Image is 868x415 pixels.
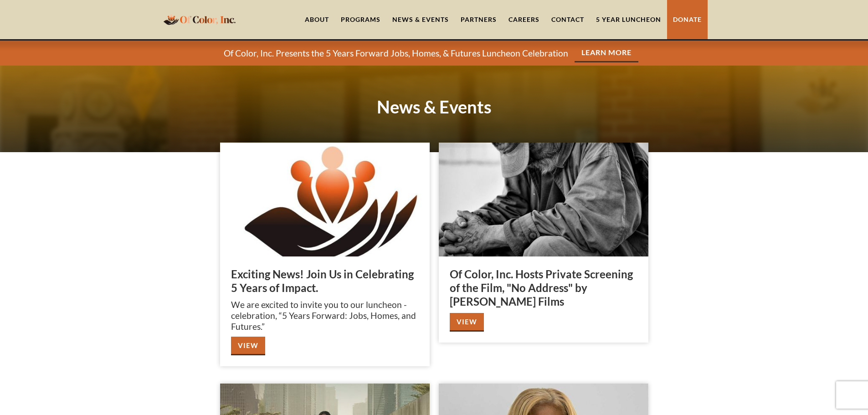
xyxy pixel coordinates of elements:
a: home [161,9,238,30]
a: View [231,337,265,355]
h3: Of Color, Inc. Hosts Private Screening of the Film, "No Address" by [PERSON_NAME] Films [450,267,637,308]
h3: Exciting News! Join Us in Celebrating 5 Years of Impact. [231,267,419,295]
img: Of Color, Inc. Hosts Private Screening of the Film, "No Address" by Robert Craig Films [439,143,648,256]
img: Exciting News! Join Us in Celebrating 5 Years of Impact. [220,143,430,256]
a: View [450,313,484,332]
p: We are excited to invite you to our luncheon - celebration, “5 Years Forward: Jobs, Homes, and Fu... [231,299,419,332]
p: Of Color, Inc. Presents the 5 Years Forward Jobs, Homes, & Futures Luncheon Celebration [224,48,568,59]
strong: News & Events [377,96,492,117]
div: Programs [341,15,380,24]
a: Learn More [575,44,638,62]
